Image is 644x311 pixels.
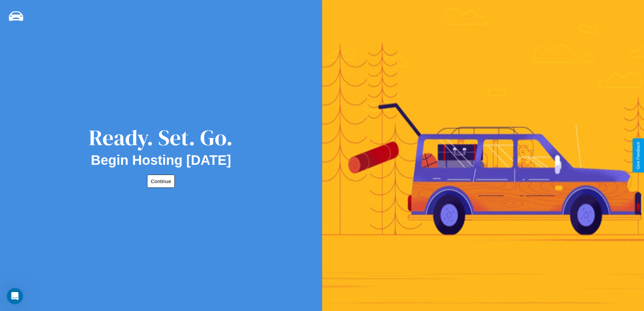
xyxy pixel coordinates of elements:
div: Ready. Set. Go. [89,123,233,153]
div: Give Feedback [636,142,641,169]
h2: Begin Hosting [DATE] [91,153,231,168]
iframe: Intercom live chat [7,288,23,304]
button: Continue [147,175,175,188]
